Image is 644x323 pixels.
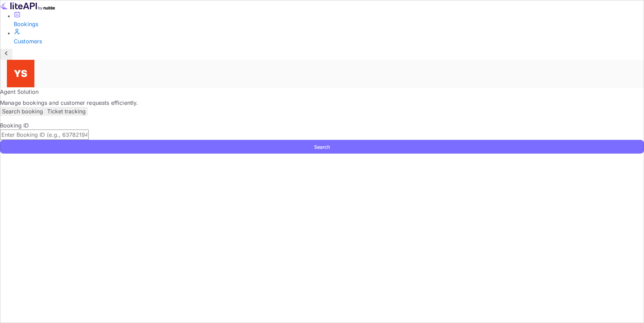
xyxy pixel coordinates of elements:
[7,60,34,87] img: Yandex Support
[14,20,644,28] div: Bookings
[14,11,644,28] a: Bookings
[47,107,86,115] p: Ticket tracking
[14,37,644,45] div: Customers
[14,28,644,45] a: Customers
[2,107,43,115] p: Search booking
